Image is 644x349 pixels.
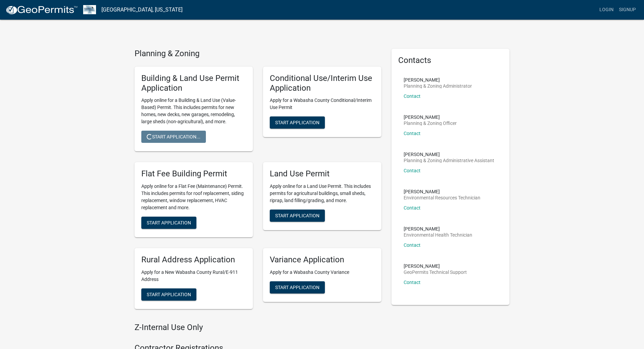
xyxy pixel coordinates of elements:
[83,5,96,14] img: Wabasha County, Minnesota
[141,73,246,93] h5: Building & Land Use Permit Application
[404,195,480,200] p: Environmental Resources Technician
[404,189,480,194] p: [PERSON_NAME]
[270,255,375,265] h5: Variance Application
[404,226,472,231] p: [PERSON_NAME]
[141,97,246,125] p: Apply online for a Building & Land Use (Value-Based) Permit. This includes permits for new homes,...
[270,116,325,129] button: Start Application
[404,121,457,126] p: Planning & Zoning Officer
[135,49,381,59] h4: Planning & Zoning
[275,120,319,125] span: Start Application
[270,281,325,293] button: Start Application
[404,158,494,163] p: Planning & Zoning Administrative Assistant
[135,323,381,332] h4: Z-Internal Use Only
[404,84,472,88] p: Planning & Zoning Administrator
[270,210,325,222] button: Start Application
[404,205,421,211] a: Contact
[141,183,246,211] p: Apply online for a Flat Fee (Maintenance) Permit. This includes permits for roof replacement, sid...
[404,280,421,285] a: Contact
[270,183,375,204] p: Apply online for a Land Use Permit. This includes permits for agricultural buildings, small sheds...
[404,242,421,248] a: Contact
[404,115,457,119] p: [PERSON_NAME]
[141,131,206,143] button: Start Application...
[616,3,639,16] a: Signup
[275,284,319,290] span: Start Application
[270,169,375,179] h5: Land Use Permit
[147,134,200,139] span: Start Application...
[270,73,375,93] h5: Conditional Use/Interim Use Application
[101,4,183,16] a: [GEOGRAPHIC_DATA], [US_STATE]
[141,255,246,265] h5: Rural Address Application
[404,168,421,173] a: Contact
[404,78,472,82] p: [PERSON_NAME]
[270,97,375,111] p: Apply for a Wabasha County Conditional/Interim Use Permit
[404,264,467,268] p: [PERSON_NAME]
[141,269,246,283] p: Apply for a New Wabasha County Rural/E-911 Address
[147,220,191,225] span: Start Application
[147,291,191,297] span: Start Application
[597,3,616,16] a: Login
[404,152,494,157] p: [PERSON_NAME]
[270,269,375,276] p: Apply for a Wabasha County Variance
[404,131,421,136] a: Contact
[141,288,196,301] button: Start Application
[141,169,246,179] h5: Flat Fee Building Permit
[404,233,472,237] p: Environmental Health Technician
[275,213,319,218] span: Start Application
[404,270,467,275] p: GeoPermits Technical Support
[398,56,503,65] h5: Contacts
[141,217,196,229] button: Start Application
[404,93,421,99] a: Contact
